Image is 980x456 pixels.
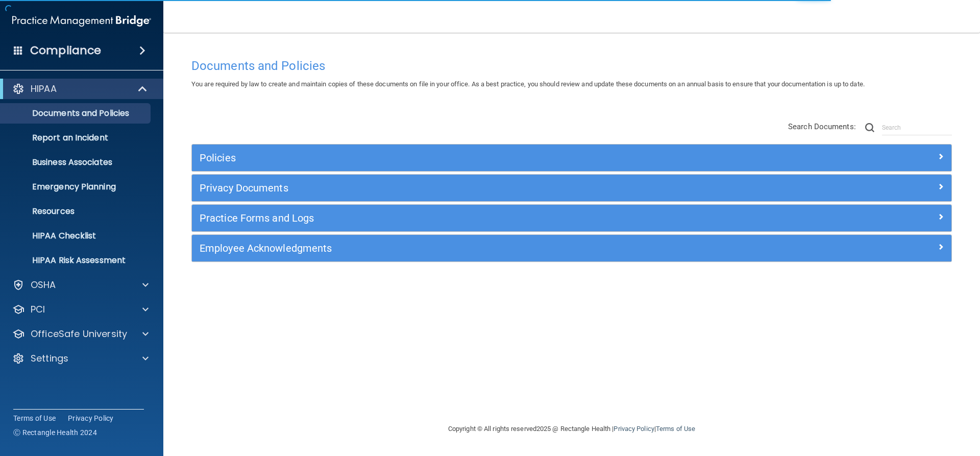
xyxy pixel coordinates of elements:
a: Terms of Use [13,413,56,423]
p: HIPAA Risk Assessment [7,255,146,266]
h5: Privacy Documents [200,182,754,194]
h5: Practice Forms and Logs [200,212,754,224]
a: Privacy Documents [200,180,944,196]
p: HIPAA Checklist [7,231,146,241]
input: Search [882,120,952,135]
p: HIPAA [31,83,57,95]
a: Terms of Use [656,425,695,433]
h4: Compliance [30,43,101,58]
p: Emergency Planning [7,182,146,192]
a: Policies [200,150,944,166]
a: HIPAA [12,83,148,95]
p: Settings [31,352,68,365]
a: OfficeSafe University [12,328,149,340]
h5: Policies [200,152,754,163]
p: OSHA [31,279,56,291]
a: Settings [12,352,149,365]
a: Privacy Policy [614,425,654,433]
a: Practice Forms and Logs [200,210,944,226]
p: Business Associates [7,157,146,167]
a: OSHA [12,279,149,291]
a: PCI [12,303,149,316]
a: Privacy Policy [68,413,114,423]
a: Employee Acknowledgments [200,240,944,256]
p: Documents and Policies [7,108,146,118]
p: PCI [31,303,45,316]
h4: Documents and Policies [191,59,952,73]
h5: Employee Acknowledgments [200,243,754,254]
p: Report an Incident [7,133,146,143]
span: You are required by law to create and maintain copies of these documents on file in your office. ... [191,80,865,88]
span: Search Documents: [788,122,856,131]
img: PMB logo [12,11,151,31]
p: Resources [7,206,146,217]
div: Copyright © All rights reserved 2025 @ Rectangle Health | | [385,413,758,445]
span: Ⓒ Rectangle Health 2024 [13,427,97,438]
img: ic-search.3b580494.png [865,123,874,132]
iframe: Drift Widget Chat Controller [803,383,968,424]
p: OfficeSafe University [31,328,127,340]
